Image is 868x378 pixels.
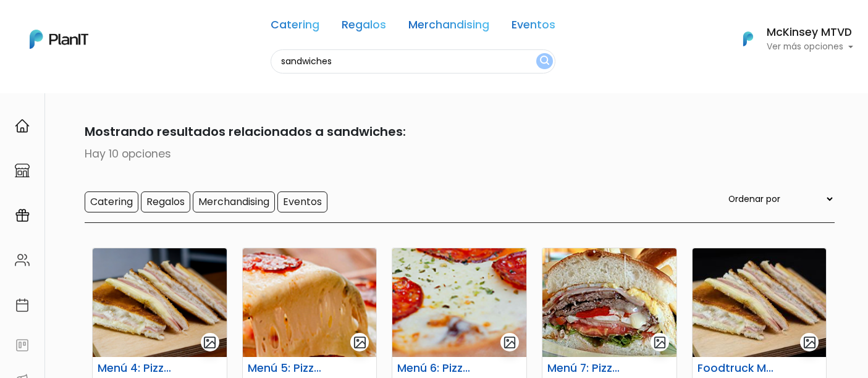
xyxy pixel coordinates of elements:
[767,27,853,38] h6: McKinsey MTVD
[503,335,517,350] img: gallery-light
[727,23,853,55] button: PlanIt Logo McKinsey MTVD Ver más opciones
[271,20,319,35] a: Catering
[243,248,377,357] img: thumb_2-1_producto_5.png
[15,338,30,353] img: feedback-78b5a0c8f98aac82b08bfc38622c3050aee476f2c9584af64705fc4e61158814.svg
[141,191,190,212] input: Regalos
[542,248,676,357] img: thumb_2-1_chivito.png
[353,335,367,350] img: gallery-light
[15,298,30,313] img: calendar-87d922413cdce8b2cf7b7f5f62616a5cf9e4887200fb71536465627b3292af00.svg
[193,191,275,212] input: Merchandising
[203,335,217,350] img: gallery-light
[392,248,526,357] img: thumb_2-1_producto_3.png
[240,362,333,375] h6: Menú 5: Pizzetas + Tablas de Fiambres y Quesos.
[277,191,327,212] input: Eventos
[271,49,555,73] input: Buscá regalos, desayunos, y más
[342,20,386,35] a: Regalos
[653,335,667,350] img: gallery-light
[15,163,30,178] img: marketplace-4ceaa7011d94191e9ded77b95e3339b90024bf715f7c57f8cf31f2d8c509eaba.svg
[93,248,227,357] img: thumb_WhatsApp_Image_2019-08-05_at_18.40-PhotoRoom__1_.png
[90,362,183,375] h6: Menú 4: Pizzetas + Sándwiches Calientes.
[408,20,489,35] a: Merchandising
[15,208,30,223] img: campaigns-02234683943229c281be62815700db0a1741e53638e28bf9629b52c665b00959.svg
[34,122,835,141] p: Mostrando resultados relacionados a sandwiches:
[34,146,835,162] p: Hay 10 opciones
[512,20,555,35] a: Eventos
[30,30,88,49] img: PlanIt Logo
[390,362,482,375] h6: Menú 6: Pizzetas + Tablas + Sándwiches Calientes
[803,335,817,350] img: gallery-light
[540,362,633,375] h6: Menú 7: Pizzetas + Chivitos de Lomo al Pan
[15,253,30,267] img: people-662611757002400ad9ed0e3c099ab2801c6687ba6c219adb57efc949bc21e19d.svg
[15,119,30,133] img: home-e721727adea9d79c4d83392d1f703f7f8bce08238fde08b1acbfd93340b81755.svg
[85,191,138,212] input: Catering
[540,56,549,67] img: search_button-432b6d5273f82d61273b3651a40e1bd1b912527efae98b1b7a1b2c0702e16a8d.svg
[767,43,853,51] p: Ver más opciones
[735,25,762,52] img: PlanIt Logo
[693,248,827,357] img: thumb_WhatsApp_Image_2019-08-05_at_18.40.08__1_.jpeg
[690,362,783,375] h6: Foodtruck Menú 4: Pizzetas + Sándwiches Calientes.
